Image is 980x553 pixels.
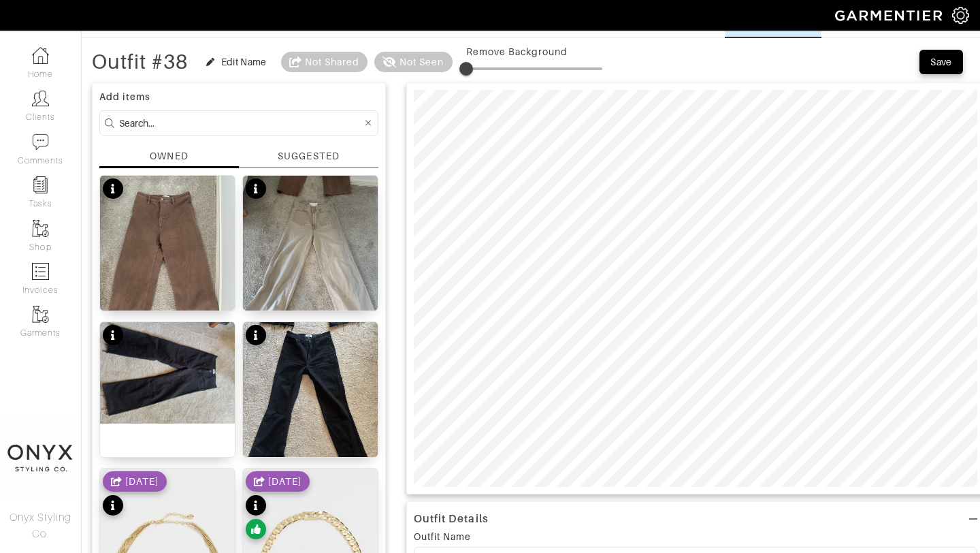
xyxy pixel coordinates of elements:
[32,47,49,64] img: dashboard-icon-dbcd8f5a0b271acd01030246c82b418ddd0df26cd7fceb0bd07c9910d44c42f6.png
[828,3,952,27] img: garmentier-logo-header-white-b43fb05a5012e4ada735d5af1a66efaba907eab6374d6393d1fbf88cb4ef424d.png
[414,512,489,526] div: Outfit Details
[305,55,360,69] div: Not Shared
[103,325,123,349] div: See product info
[100,176,235,355] img: details
[399,55,444,69] div: Not Seen
[246,325,266,349] div: See product info
[10,511,72,540] span: Onyx Styling Co.
[466,45,602,59] div: Remove Background
[930,55,952,69] div: Save
[32,90,49,107] img: clients-icon-6bae9207a08558b7cb47a8932f037763ab4055f8c8b6bfacd5dc20c3e0201464.png
[103,471,167,492] div: Shared date
[414,530,472,543] div: Outfit Name
[32,176,49,193] img: reminder-icon-8004d30b9f0a5d33ae49ab947aed9ed385cf756f9e5892f1edd6e32f2345188e.png
[243,322,378,502] img: details
[125,475,159,488] div: [DATE]
[32,263,49,280] img: orders-icon-0abe47150d42831381b5fb84f609e132dff9fe21cb692f30cb5eec754e2cba89.png
[103,471,167,519] div: See product info
[246,178,266,202] div: See product info
[221,55,267,69] div: Edit Name
[919,50,963,74] button: Save
[100,322,235,424] img: details
[278,149,339,163] div: SUGGESTED
[246,471,310,543] div: See product info
[246,471,310,492] div: Shared date
[199,54,274,70] button: Edit Name
[99,90,378,104] div: Add items
[32,133,49,151] img: comment-icon-a0a6a9ef722e966f86d9cbdc48e553b5cf19dbc54f86b18d962a5391bc8f6eb6.png
[243,176,378,355] img: details
[952,7,969,24] img: gear-icon-white-bd11855cb880d31180b6d7d6211b90ccbf57a29d726f0c71d8c61bd08dd39cc2.png
[103,178,123,202] div: See product info
[268,475,301,488] div: [DATE]
[119,114,362,131] input: Search...
[32,306,49,323] img: garments-icon-b7da505a4dc4fd61783c78ac3ca0ef83fa9d6f193b1c9dc38574b1d14d53ca28.png
[150,149,188,163] div: OWNED
[32,220,49,237] img: garments-icon-b7da505a4dc4fd61783c78ac3ca0ef83fa9d6f193b1c9dc38574b1d14d53ca28.png
[92,55,189,69] div: Outfit #38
